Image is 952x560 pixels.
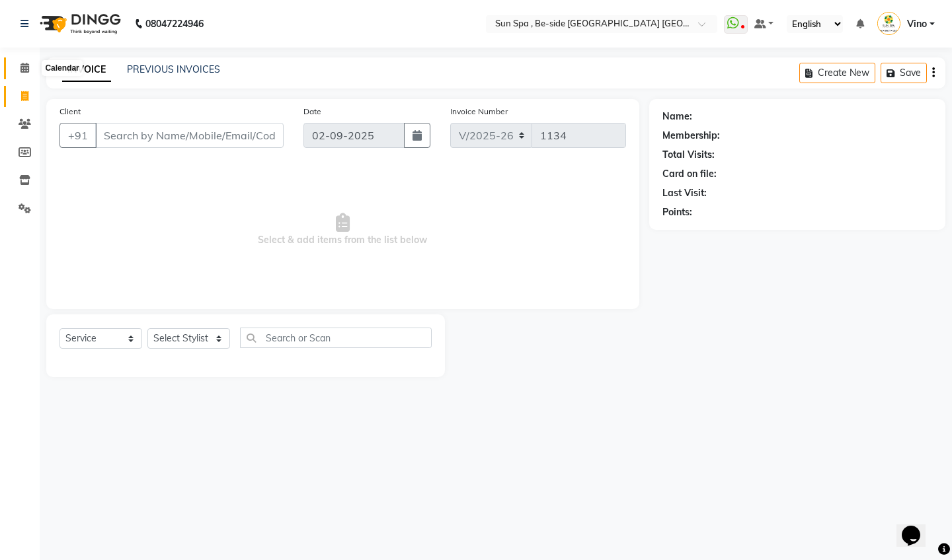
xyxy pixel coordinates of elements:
[881,63,927,83] button: Save
[450,106,508,118] label: Invoice Number
[662,205,692,219] div: Points:
[303,106,321,118] label: Date
[127,63,220,75] a: PREVIOUS INVOICES
[42,60,82,76] div: Calendar
[799,63,875,83] button: Create New
[907,17,927,31] span: Vino
[59,106,81,118] label: Client
[662,186,707,200] div: Last Visit:
[145,5,204,42] b: 08047224946
[662,148,715,162] div: Total Visits:
[95,123,284,148] input: Search by Name/Mobile/Email/Code
[240,328,432,348] input: Search or Scan
[662,129,720,143] div: Membership:
[59,164,626,296] span: Select & add items from the list below
[662,110,692,123] div: Name:
[877,12,900,35] img: Vino
[59,123,97,148] button: +91
[662,167,717,181] div: Card on file:
[34,5,124,42] img: logo
[896,507,939,547] iframe: chat widget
